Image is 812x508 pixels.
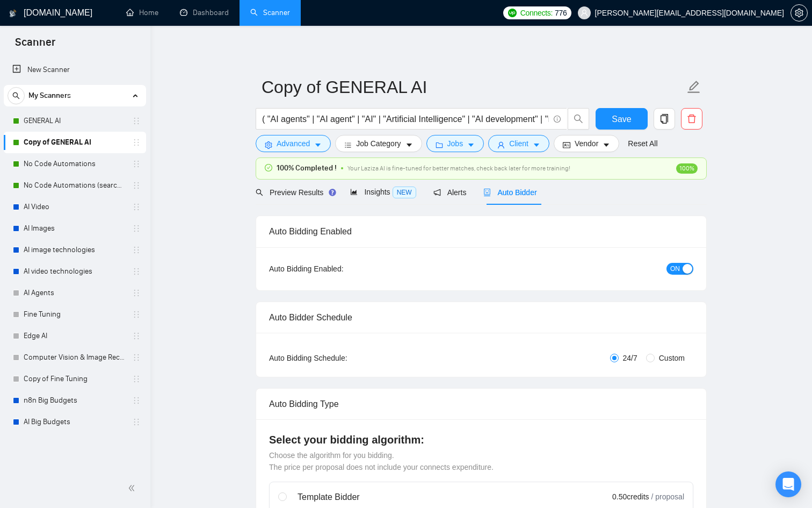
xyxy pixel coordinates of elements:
[563,141,570,149] span: idcard
[269,389,693,419] div: Auto Bidding Type
[350,188,358,196] span: area-chart
[132,246,141,254] span: holder
[356,138,401,149] span: Job Category
[269,263,410,275] div: Auto Bidding Enabled:
[269,302,693,333] div: Auto Bidder Schedule
[132,203,141,211] span: holder
[269,432,693,447] h4: Select your bidding algorithm:
[676,163,698,174] span: 100%
[28,85,71,106] span: My Scanners
[24,325,126,347] a: Edge AI
[132,138,141,147] span: holder
[24,282,126,304] a: AI Agents
[654,108,675,130] button: copy
[433,188,467,197] span: Alerts
[256,188,333,197] span: Preview Results
[132,289,141,297] span: holder
[24,218,126,239] a: AI Images
[132,310,141,319] span: holder
[596,108,648,130] button: Save
[682,114,702,124] span: delete
[24,411,126,433] a: AI Big Budgets
[24,239,126,261] a: AI image technologies
[132,224,141,233] span: holder
[405,141,413,149] span: caret-down
[681,108,702,130] button: delete
[24,368,126,390] a: Copy of Fine Tuning
[554,116,561,123] span: info-circle
[132,267,141,276] span: holder
[654,114,675,124] span: copy
[132,418,141,426] span: holder
[126,8,158,17] a: homeHome
[575,138,598,149] span: Vendor
[436,141,443,149] span: folder
[497,141,505,149] span: user
[447,138,463,149] span: Jobs
[314,141,322,149] span: caret-down
[24,110,126,132] a: GENERAL AI
[250,8,290,17] a: searchScanner
[132,353,141,362] span: holder
[9,5,17,22] img: logo
[791,4,808,22] button: setting
[433,189,441,196] span: notification
[775,471,801,497] div: Open Intercom Messenger
[347,164,570,172] span: Your Laziza AI is fine-tuned for better matches, check back later for more training!
[132,160,141,168] span: holder
[6,34,64,57] span: Scanner
[298,491,547,504] div: Template Bidder
[277,138,310,149] span: Advanced
[483,188,536,197] span: Auto Bidder
[344,141,352,149] span: bars
[180,8,229,17] a: dashboardDashboard
[603,141,610,149] span: caret-down
[655,352,689,364] span: Custom
[393,187,416,198] span: NEW
[24,132,126,153] a: Copy of GENERAL AI
[256,135,331,152] button: settingAdvancedcaret-down
[24,261,126,282] a: AI video technologies
[132,181,141,190] span: holder
[791,9,808,17] a: setting
[467,141,475,149] span: caret-down
[554,135,619,152] button: idcardVendorcaret-down
[24,304,126,325] a: Fine Tuning
[262,74,685,101] input: Scanner name...
[24,196,126,218] a: AI Video
[8,92,24,99] span: search
[581,9,588,17] span: user
[24,175,126,196] a: No Code Automations (search only in Tites)
[132,332,141,340] span: holder
[568,108,589,130] button: search
[265,141,272,149] span: setting
[335,135,422,152] button: barsJob Categorycaret-down
[269,451,494,471] span: Choose the algorithm for you bidding. The price per proposal does not include your connects expen...
[132,117,141,125] span: holder
[483,189,491,196] span: robot
[4,85,146,433] li: My Scanners
[24,153,126,175] a: No Code Automations
[128,483,139,493] span: double-left
[508,9,517,17] img: upwork-logo.png
[426,135,484,152] button: folderJobscaret-down
[269,216,693,247] div: Auto Bidding Enabled
[24,390,126,411] a: n8n Big Budgets
[651,491,684,502] span: / proposal
[670,263,680,275] span: ON
[350,188,416,196] span: Insights
[256,189,263,196] span: search
[12,59,137,81] a: New Scanner
[555,7,567,19] span: 776
[533,141,540,149] span: caret-down
[277,162,337,174] span: 100% Completed !
[509,138,528,149] span: Client
[520,7,553,19] span: Connects:
[262,112,549,126] input: Search Freelance Jobs...
[132,375,141,383] span: holder
[265,164,272,171] span: check-circle
[8,87,25,104] button: search
[24,347,126,368] a: Computer Vision & Image Recognition
[132,396,141,405] span: holder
